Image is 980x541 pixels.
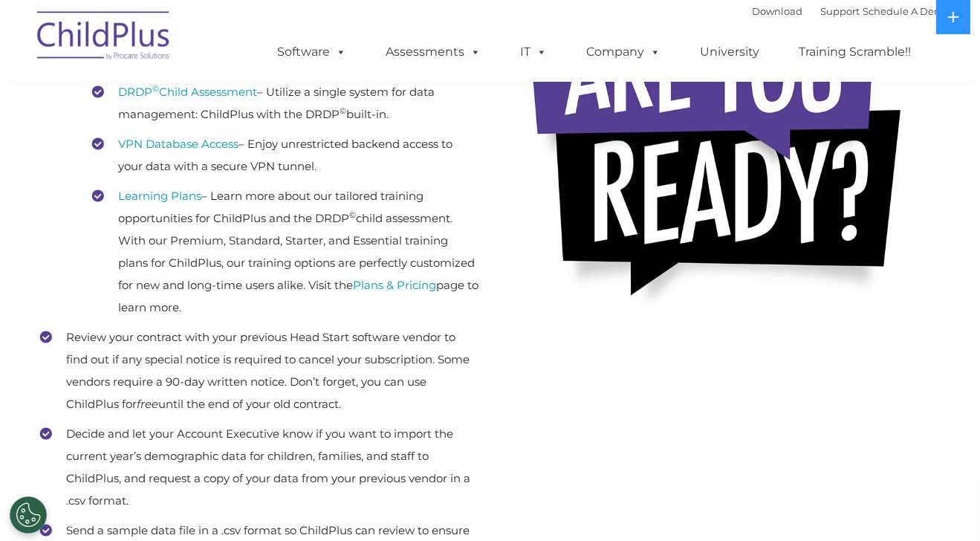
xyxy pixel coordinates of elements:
[753,5,951,17] font: |
[340,106,347,116] sup: ©
[354,278,437,292] a: Plans & Pricing
[506,37,562,67] a: IT
[41,7,479,319] li: Review the Order Form your Account Executive sent you to learn about the optional features that c...
[371,37,496,67] a: Assessments
[93,133,479,178] li: – Enjoy unrestricted backend access to your data with a secure VPN tunnel.
[785,37,927,67] a: Training Scramble!!
[863,5,951,17] a: Schedule A Demo
[350,210,357,220] sup: ©
[572,37,676,67] a: Company
[93,81,479,126] li: – Utilize a single system for data management: ChildPlus with the DRDP built-in.
[30,1,178,75] img: ChildPlus by Procare Solutions
[41,423,479,512] li: Decide and let your Account Executive know if you want to import the current year’s demographic d...
[263,37,362,67] a: Software
[153,83,160,94] sup: ©
[119,189,202,203] a: Learning Plans
[137,397,159,411] em: free
[119,137,239,151] a: VPN Database Access
[41,326,479,415] li: Review your contract with your previous Head Start software vendor to find out if any special not...
[10,496,47,534] button: Cookies Settings
[821,5,860,17] a: Support
[93,185,479,319] li: – Learn more about our tailored training opportunities for ChildPlus and the DRDP child assessmen...
[753,5,803,17] a: Download
[119,85,258,99] a: DRDP©Child Assessment
[686,37,775,67] a: University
